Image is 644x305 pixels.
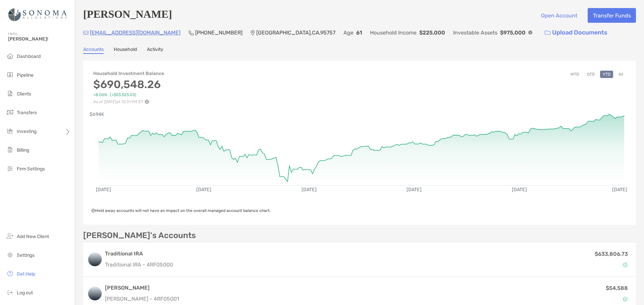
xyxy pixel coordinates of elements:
p: [GEOGRAPHIC_DATA] , CA , 95757 [256,28,335,37]
a: Household [114,47,137,54]
img: transfers icon [6,108,14,116]
a: Activity [147,47,163,54]
img: logo account [88,287,102,300]
span: Get Help [17,271,35,277]
text: $694K [90,111,104,117]
span: +8.06% [93,92,107,97]
img: button icon [545,30,550,35]
p: [EMAIL_ADDRESS][DOMAIN_NAME] [90,28,180,37]
button: All [616,71,626,78]
img: Account Status icon [623,262,628,267]
span: Investing [17,129,37,134]
img: Location Icon [251,30,255,35]
img: Phone Icon [189,30,194,35]
img: logout icon [6,288,14,296]
p: [PERSON_NAME] - 4RF05001 [105,295,179,303]
img: clients icon [6,89,14,97]
img: Performance Info [145,99,149,104]
img: billing icon [6,146,14,154]
text: [DATE] [407,187,422,193]
p: As of [DATE] at 12:31 PM ET [93,99,164,104]
p: 61 [356,28,362,37]
span: Billing [17,147,29,153]
text: [DATE] [612,187,627,193]
p: $633,806.73 [595,250,628,258]
text: [DATE] [96,187,111,193]
img: firm-settings icon [6,164,14,172]
p: Traditional IRA - 4RF05000 [105,260,173,269]
img: Info Icon [528,30,532,34]
span: (+$53,523.03) [110,92,136,97]
span: Firm Settings [17,166,45,172]
p: [PERSON_NAME]'s Accounts [83,231,196,240]
h3: $690,548.26 [93,78,164,91]
button: Open Account [536,8,582,23]
p: $225,000 [419,28,445,37]
img: add_new_client icon [6,232,14,240]
button: MTD [568,71,582,78]
text: [DATE] [302,187,317,193]
span: Add New Client [17,234,49,239]
img: dashboard icon [6,52,14,60]
p: [PHONE_NUMBER] [195,28,243,37]
img: settings icon [6,251,14,259]
span: [PERSON_NAME]! [8,36,71,42]
span: Settings [17,252,35,258]
span: Log out [17,290,33,296]
img: investing icon [6,127,14,135]
a: Accounts [83,47,104,54]
p: $975,000 [500,28,526,37]
h4: [PERSON_NAME] [83,8,172,23]
text: [DATE] [196,187,211,193]
span: Pipeline [17,72,34,78]
img: logo account [88,253,102,266]
button: Transfer Funds [588,8,636,23]
span: Dashboard [17,54,41,59]
button: QTD [584,71,597,78]
span: Held away accounts will not have an impact on the overall managed account balance chart. [91,208,271,213]
p: Investable Assets [453,28,497,37]
img: pipeline icon [6,71,14,79]
a: Upload Documents [540,25,612,40]
p: $54,588 [606,284,628,292]
p: Age [343,28,354,37]
h3: Traditional IRA [105,250,173,258]
img: Zoe Logo [8,3,67,27]
h3: [PERSON_NAME] [105,284,179,292]
span: Transfers [17,110,37,116]
img: Account Status icon [623,297,628,301]
text: [DATE] [512,187,527,193]
button: YTD [600,71,613,78]
img: get-help icon [6,270,14,278]
h4: Household Investment Balance [93,71,164,76]
span: Clients [17,91,31,97]
img: Email Icon [83,31,89,35]
p: Household Income [370,28,417,37]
